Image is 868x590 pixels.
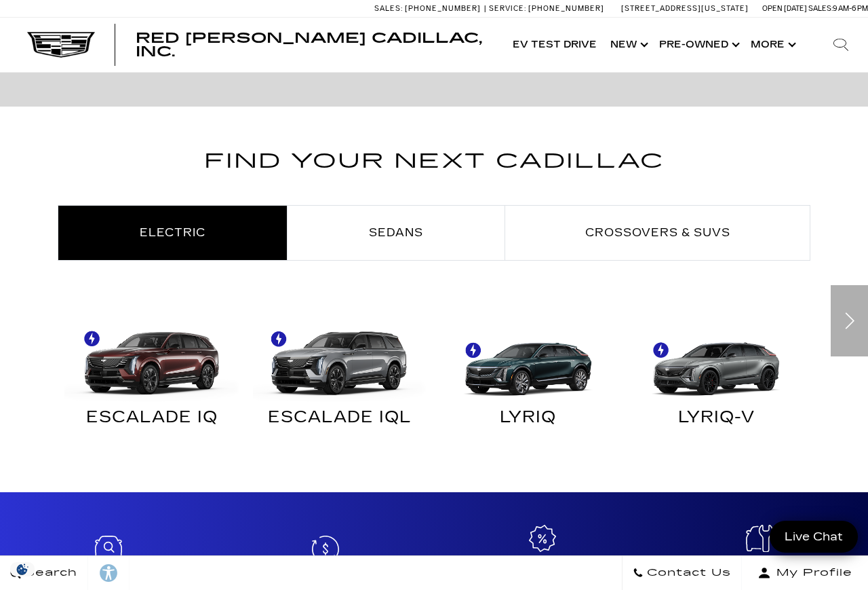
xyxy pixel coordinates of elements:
span: 9 AM-6 PM [833,4,868,13]
a: Service: [PHONE_NUMBER] [484,5,608,12]
a: Electric [58,206,287,260]
span: Crossovers & SUVs [585,226,730,239]
section: Click to Open Cookie Consent Modal [7,562,38,576]
a: Contact Us [622,556,742,590]
a: Live Chat [770,521,858,553]
img: Cadillac Dark Logo with Cadillac White Text [27,32,95,58]
img: LYRIQ [441,314,616,401]
img: Opt-Out Icon [7,562,38,576]
span: Contact Us [644,564,731,583]
div: ESCALADE IQ [68,411,236,429]
a: Sales: [PHONE_NUMBER] [374,5,484,12]
div: LYRIQ [444,411,612,429]
span: [PHONE_NUMBER] [405,4,481,13]
div: LYRIQ-V [633,411,801,429]
button: Open user profile menu [742,556,868,590]
a: ESCALADE IQL ESCALADE IQL [246,314,435,439]
a: Crossovers & SUVs [505,206,810,260]
a: [STREET_ADDRESS][US_STATE] [621,4,749,13]
a: Pre-Owned [652,18,744,72]
div: Next slide [831,285,868,356]
a: Red [PERSON_NAME] Cadillac, Inc. [136,31,492,58]
span: [PHONE_NUMBER] [528,4,604,13]
a: ESCALADE IQ ESCALADE IQ [58,314,246,439]
span: Sedans [369,226,423,239]
span: Search [21,564,77,583]
img: LYRIQ-V [629,314,804,401]
a: New [604,18,652,72]
span: Live Chat [778,529,850,545]
a: Sedans [288,206,505,260]
span: Electric [140,226,205,239]
div: ESCALADE IQL [256,411,425,429]
span: Sales: [374,4,403,13]
a: LYRIQ LYRIQ [434,314,623,439]
span: My Profile [771,564,852,583]
button: More [744,18,800,72]
span: Sales: [808,4,833,13]
span: Open [DATE] [762,4,807,13]
img: ESCALADE IQ [64,314,239,401]
span: Service: [489,4,526,13]
span: Red [PERSON_NAME] Cadillac, Inc. [136,30,482,60]
h2: Find Your Next Cadillac [58,145,810,195]
a: LYRIQ-V LYRIQ-V [623,314,811,439]
a: EV Test Drive [506,18,604,72]
img: ESCALADE IQL [253,314,428,401]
